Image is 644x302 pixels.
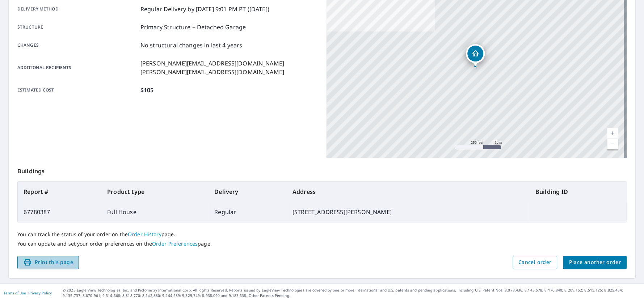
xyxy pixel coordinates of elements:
p: [PERSON_NAME][EMAIL_ADDRESS][DOMAIN_NAME] [140,59,284,68]
a: Order Preferences [152,240,198,247]
p: © 2025 Eagle View Technologies, Inc. and Pictometry International Corp. All Rights Reserved. Repo... [63,288,640,298]
span: Place another order [569,258,621,267]
p: Additional recipients [17,59,138,76]
th: Building ID [530,182,626,202]
button: Cancel order [513,256,557,269]
p: You can track the status of your order on the page. [17,231,627,238]
p: | [4,291,52,295]
button: Place another order [563,256,627,269]
div: Dropped pin, building 1, Residential property, 3070 Brookview Dr Marietta, GA 30068 [466,44,485,67]
th: Report # [18,182,101,202]
p: Structure [17,23,138,31]
th: Product type [101,182,209,202]
th: Address [287,182,530,202]
td: Regular [209,202,287,222]
p: $105 [140,86,154,94]
button: Print this page [17,256,79,269]
td: Full House [101,202,209,222]
td: [STREET_ADDRESS][PERSON_NAME] [287,202,530,222]
a: Privacy Policy [28,290,52,295]
a: Current Level 17, Zoom Out [607,139,618,149]
a: Current Level 17, Zoom In [607,128,618,139]
p: [PERSON_NAME][EMAIL_ADDRESS][DOMAIN_NAME] [140,68,284,76]
a: Order History [128,231,161,238]
span: Cancel order [518,258,552,267]
p: Buildings [17,158,627,181]
a: Terms of Use [4,290,26,295]
p: No structural changes in last 4 years [140,41,243,50]
p: Changes [17,41,138,50]
p: Regular Delivery by [DATE] 9:01 PM PT ([DATE]) [140,5,269,13]
th: Delivery [209,182,287,202]
p: Delivery method [17,5,138,13]
span: Print this page [23,258,73,267]
p: You can update and set your order preferences on the page. [17,241,627,247]
p: Primary Structure + Detached Garage [140,23,246,31]
td: 67780387 [18,202,101,222]
p: Estimated cost [17,86,138,94]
